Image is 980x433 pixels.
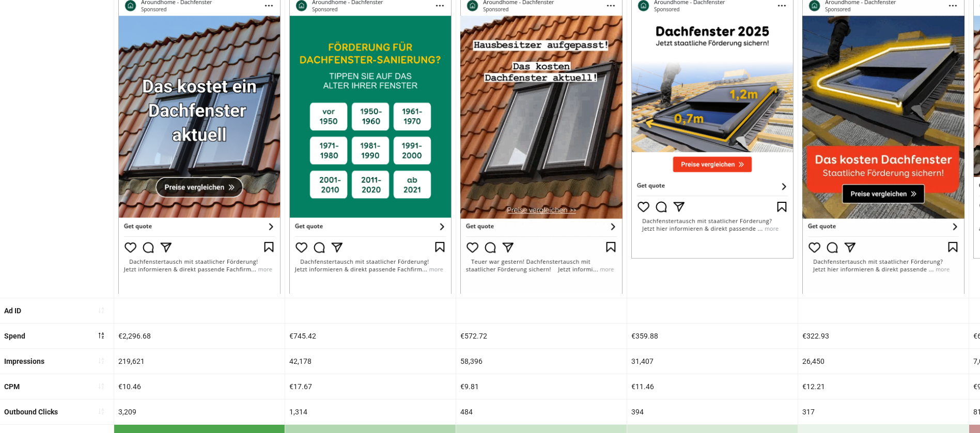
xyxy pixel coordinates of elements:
b: Spend [4,332,25,340]
div: 484 [456,399,627,424]
div: 42,178 [285,349,456,374]
b: Ad ID [4,307,21,315]
b: Outbound Clicks [4,408,58,416]
b: CPM [4,382,20,391]
div: €17.67 [285,374,456,399]
div: 1,314 [285,399,456,424]
div: €359.88 [627,324,798,348]
span: sort-ascending [98,382,105,390]
div: €745.42 [285,324,456,348]
span: sort-ascending [98,408,105,415]
div: 317 [798,399,969,424]
div: €322.93 [798,324,969,348]
div: 219,621 [114,349,285,374]
div: €2,296.68 [114,324,285,348]
span: sort-ascending [98,357,105,364]
div: €9.81 [456,374,627,399]
div: €12.21 [798,374,969,399]
div: 26,450 [798,349,969,374]
div: €11.46 [627,374,798,399]
b: Impressions [4,357,44,365]
div: 58,396 [456,349,627,374]
span: sort-ascending [98,307,105,314]
span: sort-descending [98,332,105,339]
div: 3,209 [114,399,285,424]
div: 394 [627,399,798,424]
div: €572.72 [456,324,627,348]
div: €10.46 [114,374,285,399]
div: 31,407 [627,349,798,374]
